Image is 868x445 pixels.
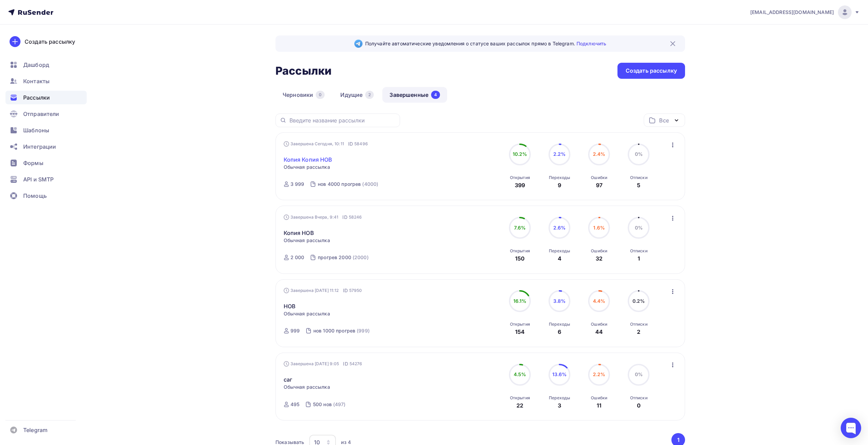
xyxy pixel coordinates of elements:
[23,426,47,434] span: Telegram
[635,225,643,231] span: 0%
[350,360,362,367] span: 54276
[275,87,332,103] a: Черновики0
[353,254,369,261] div: (2000)
[558,401,561,410] div: 3
[316,91,325,99] div: 0
[553,298,566,304] span: 3.8%
[289,117,396,124] input: Введите название рассылки
[284,287,362,294] div: Завершена [DATE] 11:12
[593,225,605,231] span: 1.6%
[275,64,331,78] h2: Рассылки
[632,298,645,304] span: 0.2%
[23,175,54,183] span: API и SMTP
[349,214,362,221] span: 58246
[549,395,570,401] div: Переходы
[5,58,87,72] a: Дашборд
[313,327,355,334] div: нов 1000 прогрев
[284,384,330,390] span: Обычная рассылка
[637,181,640,189] div: 5
[659,116,669,124] div: Все
[284,237,330,244] span: Обычная рассылка
[290,401,299,408] div: 495
[343,287,348,294] span: ID
[549,322,570,327] div: Переходы
[510,322,530,327] div: Открытия
[596,181,602,189] div: 97
[597,401,601,410] div: 11
[593,371,606,377] span: 2.2%
[593,151,606,157] span: 2.4%
[510,395,530,401] div: Открытия
[284,360,362,367] div: Завершена [DATE] 9:05
[626,67,677,75] div: Создать рассылку
[515,181,525,189] div: 399
[630,395,648,401] div: Отписки
[553,225,566,231] span: 2.6%
[318,254,351,261] div: прогрев 2000
[635,371,643,377] span: 0%
[513,151,527,157] span: 10.2%
[513,298,527,304] span: 16.1%
[317,252,369,263] a: прогрев 2000 (2000)
[635,151,643,157] span: 0%
[290,327,300,334] div: 999
[637,401,641,410] div: 0
[638,254,640,263] div: 1
[333,87,381,103] a: Идущие2
[593,298,606,304] span: 4.4%
[349,287,362,294] span: 57950
[431,91,440,99] div: 4
[284,140,368,147] div: Завершена Сегодня, 10:11
[514,225,526,231] span: 7.6%
[25,38,75,46] div: Создать рассылку
[510,248,530,254] div: Открытия
[284,214,362,221] div: Завершена Вчера, 9:41
[644,114,685,127] button: Все
[630,322,648,327] div: Отписки
[318,181,361,188] div: нов 4000 прогрев
[549,175,570,180] div: Переходы
[284,375,292,384] a: саг
[312,399,346,410] a: 500 нов (497)
[516,401,523,410] div: 22
[23,77,49,85] span: Контакты
[5,123,87,137] a: Шаблоны
[5,156,87,170] a: Формы
[5,74,87,88] a: Контакты
[23,110,59,118] span: Отправители
[357,327,370,334] div: (999)
[595,328,603,336] div: 44
[750,5,860,19] a: [EMAIL_ADDRESS][DOMAIN_NAME]
[552,371,567,377] span: 13.6%
[284,310,330,317] span: Обычная рассылка
[317,179,379,190] a: нов 4000 прогрев (4000)
[284,229,314,237] a: Копия НОВ
[290,254,304,261] div: 2 000
[591,175,607,180] div: Ошибки
[558,328,561,336] div: 6
[549,248,570,254] div: Переходы
[284,164,330,170] span: Обычная рассылка
[313,401,332,408] div: 500 нов
[750,9,834,16] span: [EMAIL_ADDRESS][DOMAIN_NAME]
[637,328,640,336] div: 2
[23,93,50,102] span: Рассылки
[382,87,447,103] a: Завершенные4
[558,254,561,263] div: 4
[290,181,304,188] div: 3 999
[354,140,368,147] span: 58496
[342,214,347,221] span: ID
[23,126,49,134] span: Шаблоны
[284,155,332,164] a: Копия Копия НОВ
[630,175,648,180] div: Отписки
[348,140,353,147] span: ID
[343,360,348,367] span: ID
[510,175,530,180] div: Открытия
[313,325,370,336] a: нов 1000 прогрев (999)
[630,248,648,254] div: Отписки
[591,395,607,401] div: Ошибки
[365,40,606,47] span: Получайте автоматические уведомления о статусе ваших рассылок прямо в Telegram.
[515,328,525,336] div: 154
[514,371,526,377] span: 4.5%
[362,181,378,188] div: (4000)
